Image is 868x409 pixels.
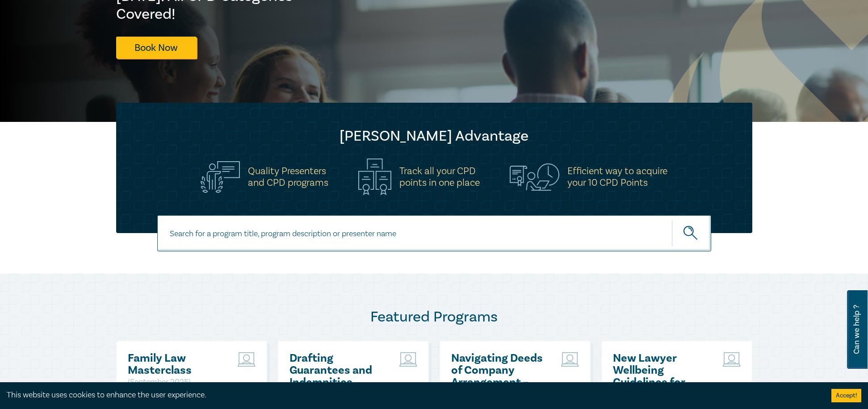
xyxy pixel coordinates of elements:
h2: [PERSON_NAME] Advantage [134,127,734,145]
img: Live Stream [238,352,256,367]
a: Drafting Guarantees and Indemnities [289,352,386,388]
img: Live Stream [399,352,417,367]
div: This website uses cookies to enhance the user experience. [7,389,818,401]
h5: Quality Presenters and CPD programs [248,165,328,188]
a: Family Law Masterclass [128,352,224,376]
a: New Lawyer Wellbeing Guidelines for Legal Workplaces [613,352,709,388]
span: Can we help ? [852,296,861,363]
img: Efficient way to acquire<br>your 10 CPD Points [510,163,559,190]
img: Live Stream [561,352,579,367]
input: Search for a program title, program description or presenter name [157,215,711,251]
img: Track all your CPD<br>points in one place [358,159,391,195]
button: Accept cookies [831,389,861,402]
img: Quality Presenters<br>and CPD programs [201,161,240,193]
h2: Featured Programs [116,308,752,326]
a: Book Now [116,37,197,58]
a: Navigating Deeds of Company Arrangement – Strategy and Structure [451,352,547,388]
h5: Efficient way to acquire your 10 CPD Points [567,165,667,188]
h5: Track all your CPD points in one place [399,165,480,188]
img: Live Stream [723,352,741,367]
p: ( September 2025 ) [128,376,224,388]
